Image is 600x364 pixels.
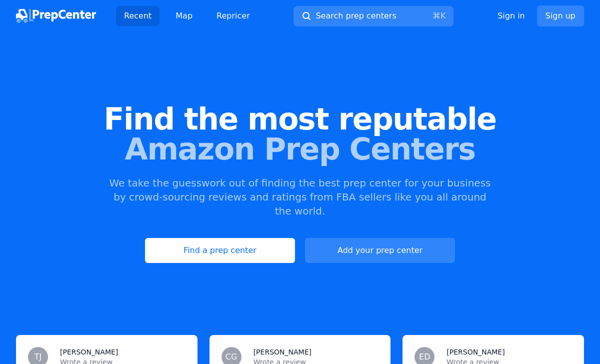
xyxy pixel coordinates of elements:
[497,10,525,22] a: Sign in
[34,353,42,361] span: TJ
[293,6,453,26] button: Search prep centers⌘K
[60,347,118,357] h3: [PERSON_NAME]
[432,11,440,20] kbd: ⌘
[16,134,584,164] span: Amazon Prep Centers
[440,11,446,20] kbd: K
[315,10,396,22] span: Search prep centers
[419,353,430,361] span: ED
[16,104,584,134] span: Find the most reputable
[167,6,200,26] a: Map
[225,353,237,361] span: CG
[537,5,584,26] a: Sign up
[145,238,295,263] a: Find a prep center
[305,238,455,263] a: Add your prep center
[253,347,311,357] h3: [PERSON_NAME]
[108,176,492,218] p: We take the guesswork out of finding the best prep center for your business by crowd-sourcing rev...
[116,6,159,26] a: Recent
[446,347,504,357] h3: [PERSON_NAME]
[16,9,96,23] img: PrepCenter
[208,6,258,26] a: Repricer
